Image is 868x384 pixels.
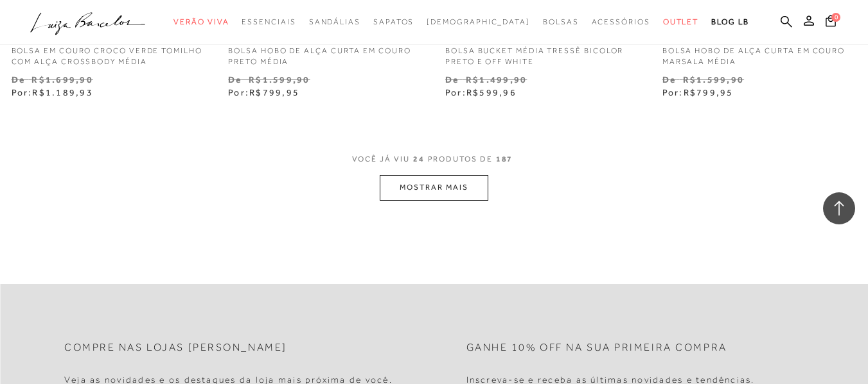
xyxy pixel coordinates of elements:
[352,154,517,163] span: VOCÊ JÁ VIU PRODUTOS DE
[218,38,432,67] a: BOLSA HOBO DE ALÇA CURTA EM COURO PRETO MÉDIA
[228,74,242,85] small: De
[173,17,229,26] span: Verão Viva
[684,87,734,97] span: R$799,95
[466,74,527,85] small: R$1.499,90
[427,17,530,26] span: [DEMOGRAPHIC_DATA]
[822,14,840,31] button: 0
[242,17,296,26] span: Essenciais
[466,342,727,354] h2: Ganhe 10% off na sua primeira compra
[445,74,459,85] small: De
[496,154,513,163] span: 187
[662,87,734,97] span: Por:
[592,10,650,34] a: noSubCategoriesText
[12,87,93,97] span: Por:
[249,74,310,85] small: R$1.599,90
[173,10,229,34] a: noSubCategoriesText
[543,10,579,34] a: noSubCategoriesText
[249,87,299,97] span: R$799,95
[380,175,488,200] button: MOSTRAR MAIS
[653,38,867,67] a: BOLSA HOBO DE ALÇA CURTA EM COURO MARSALA MÉDIA
[309,17,360,26] span: Sandálias
[436,38,650,67] a: BOLSA BUCKET MÉDIA TRESSÊ BICOLOR PRETO E OFF WHITE
[373,10,414,34] a: noSubCategoriesText
[466,87,517,97] span: R$599,96
[373,17,414,26] span: Sapatos
[31,74,93,85] small: R$1.699,90
[711,10,748,34] a: BLOG LB
[711,17,748,26] span: BLOG LB
[64,342,287,354] h2: Compre nas lojas [PERSON_NAME]
[445,87,517,97] span: Por:
[32,87,93,97] span: R$1.189,93
[543,17,579,26] span: Bolsas
[592,17,650,26] span: Acessórios
[2,38,216,67] a: BOLSA EM COURO CROCO VERDE TOMILHO COM ALÇA CROSSBODY MÉDIA
[663,10,699,34] a: noSubCategoriesText
[831,13,840,22] span: 0
[12,74,25,85] small: De
[427,10,530,34] a: noSubCategoriesText
[228,87,299,97] span: Por:
[663,17,699,26] span: Outlet
[662,74,676,85] small: De
[309,10,360,34] a: noSubCategoriesText
[683,74,744,85] small: R$1.599,90
[242,10,296,34] a: noSubCategoriesText
[413,154,425,163] span: 24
